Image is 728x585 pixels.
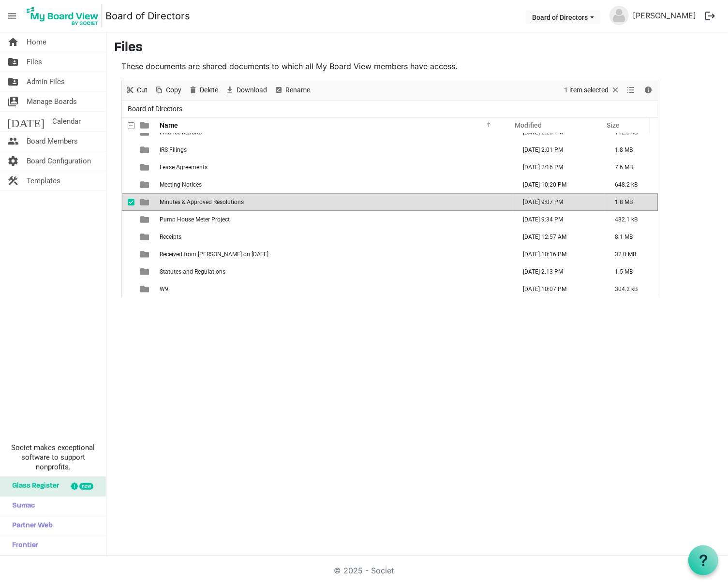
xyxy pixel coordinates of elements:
[223,84,269,96] button: Download
[122,228,134,246] td: checkbox
[561,80,624,101] div: Clear selection
[157,141,513,159] td: IRS Filings is template cell column header Name
[160,216,230,223] span: Pump House Meter Project
[27,92,77,111] span: Manage Boards
[605,141,658,159] td: 1.8 MB is template cell column header Size
[121,60,658,72] p: These documents are shared documents to which all My Board View members have access.
[160,234,181,240] span: Receipts
[27,171,60,190] span: Templates
[700,6,720,26] button: logout
[609,6,629,25] img: no-profile-picture.svg
[7,32,19,52] span: home
[4,443,102,472] span: Societ makes exceptional software to support nonprofits.
[114,40,720,57] h3: Files
[222,80,270,101] div: Download
[605,228,658,246] td: 8.1 MB is template cell column header Size
[7,112,45,131] span: [DATE]
[160,199,244,205] span: Minutes & Approved Resolutions
[122,141,134,159] td: checkbox
[27,32,46,52] span: Home
[185,80,222,101] div: Delete
[515,121,542,129] span: Modified
[122,211,134,228] td: checkbox
[605,193,658,211] td: 1.8 MB is template cell column header Size
[513,228,605,246] td: February 19, 2025 12:57 AM column header Modified
[157,246,513,263] td: Received from Andrew Hamby on 12-31-2024 is template cell column header Name
[27,151,91,171] span: Board Configuration
[160,121,178,129] span: Name
[157,280,513,298] td: W9 is template cell column header Name
[134,228,157,246] td: is template cell column header type
[160,146,187,153] span: IRS Filings
[122,193,134,211] td: checkbox
[136,84,149,96] span: Cut
[563,84,609,96] span: 1 item selected
[607,121,620,129] span: Size
[27,132,78,151] span: Board Members
[157,176,513,193] td: Meeting Notices is template cell column header Name
[513,141,605,159] td: October 09, 2024 2:01 PM column header Modified
[157,193,513,211] td: Minutes & Approved Resolutions is template cell column header Name
[157,263,513,280] td: Statutes and Regulations is template cell column header Name
[605,280,658,298] td: 304.2 kB is template cell column header Size
[151,80,185,101] div: Copy
[605,263,658,280] td: 1.5 MB is template cell column header Size
[7,132,19,151] span: people
[199,84,219,96] span: Delete
[122,176,134,193] td: checkbox
[236,84,268,96] span: Download
[124,84,149,96] button: Cut
[160,181,202,188] span: Meeting Notices
[605,176,658,193] td: 648.2 kB is template cell column header Size
[513,263,605,280] td: October 09, 2024 2:13 PM column header Modified
[122,280,134,298] td: checkbox
[27,52,42,72] span: Files
[563,84,622,96] button: Selection
[126,103,184,115] span: Board of Directors
[160,251,268,258] span: Received from [PERSON_NAME] on [DATE]
[624,80,640,101] div: View
[513,159,605,176] td: October 09, 2024 2:16 PM column header Modified
[79,483,93,490] div: new
[134,159,157,176] td: is template cell column header type
[3,7,21,25] span: menu
[105,6,190,26] a: Board of Directors
[24,4,102,28] img: My Board View Logo
[122,246,134,263] td: checkbox
[270,80,313,101] div: Rename
[134,246,157,263] td: is template cell column header type
[7,171,19,190] span: construction
[605,211,658,228] td: 482.1 kB is template cell column header Size
[165,84,182,96] span: Copy
[160,286,168,292] span: W9
[513,211,605,228] td: October 20, 2024 9:34 PM column header Modified
[7,497,35,516] span: Sumac
[122,263,134,280] td: checkbox
[7,52,19,72] span: folder_shared
[160,268,225,275] span: Statutes and Regulations
[157,159,513,176] td: Lease Agreements is template cell column header Name
[642,84,655,96] button: Details
[157,211,513,228] td: Pump House Meter Project is template cell column header Name
[134,176,157,193] td: is template cell column header type
[187,84,220,96] button: Delete
[7,72,19,91] span: folder_shared
[7,477,59,496] span: Glass Register
[134,263,157,280] td: is template cell column header type
[157,228,513,246] td: Receipts is template cell column header Name
[134,193,157,211] td: is template cell column header type
[526,10,600,24] button: Board of Directors dropdownbutton
[134,280,157,298] td: is template cell column header type
[605,159,658,176] td: 7.6 MB is template cell column header Size
[7,536,38,556] span: Frontier
[629,6,700,25] a: [PERSON_NAME]
[7,516,53,536] span: Partner Web
[7,92,19,111] span: switch_account
[605,246,658,263] td: 32.0 MB is template cell column header Size
[27,72,65,91] span: Admin Files
[7,151,19,171] span: settings
[134,141,157,159] td: is template cell column header type
[513,246,605,263] td: January 16, 2025 10:16 PM column header Modified
[52,112,81,131] span: Calendar
[134,211,157,228] td: is template cell column header type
